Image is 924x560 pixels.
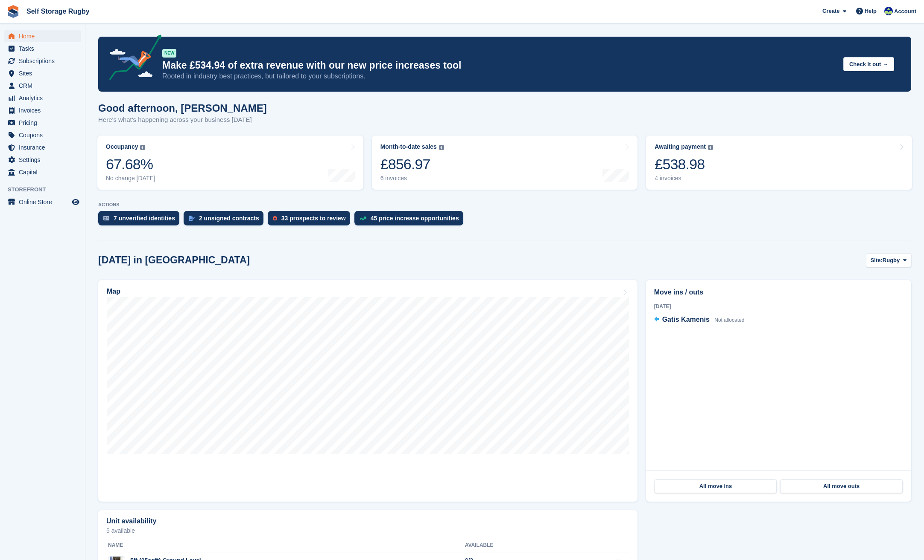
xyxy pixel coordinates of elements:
[199,215,259,222] div: 2 unsigned contracts
[4,80,81,92] a: menu
[281,215,346,222] div: 33 prospects to review
[883,256,900,265] span: Rugby
[380,143,437,150] div: Month-to-date sales
[102,35,162,83] img: price-adjustments-announcement-icon-8257ccfd72463d97f412b2fc003d46551f7dbcb40ab6d574587a9cd5c0d94...
[4,30,81,42] a: menu
[843,57,894,71] button: Check it out →
[8,185,85,194] span: Storefront
[654,287,903,297] h2: Move ins / outs
[107,288,120,295] h2: Map
[655,156,713,173] div: £538.98
[4,92,81,104] a: menu
[19,129,70,141] span: Coupons
[865,7,877,15] span: Help
[19,141,70,153] span: Insurance
[162,59,836,72] p: Make £534.94 of extra revenue with our new price increases tool
[380,175,444,182] div: 6 invoices
[184,211,268,230] a: 2 unsigned contracts
[19,196,70,208] span: Online Store
[140,145,145,150] img: icon-info-grey-7440780725fd019a000dd9b08b2336e03edf1995a4989e88bcd33f0948082b44.svg
[98,115,267,125] p: Here's what's happening across your business [DATE]
[654,303,903,310] div: [DATE]
[97,136,363,190] a: Occupancy 67.68% No change [DATE]
[714,317,744,323] span: Not allocated
[103,216,109,221] img: verify_identity-adf6edd0f0f0b5bbfe63781bf79b02c33cf7c696d77639b501bdc392416b5a36.svg
[19,92,70,104] span: Analytics
[894,7,916,16] span: Account
[4,166,81,178] a: menu
[19,104,70,116] span: Invoices
[654,315,745,326] a: Gatis Kamenis Not allocated
[98,280,637,502] a: Map
[655,143,706,150] div: Awaiting payment
[19,166,70,178] span: Capital
[106,175,155,182] div: No change [DATE]
[19,80,70,92] span: CRM
[114,215,175,222] div: 7 unverified identities
[106,539,465,552] th: Name
[19,30,70,42] span: Home
[19,67,70,79] span: Sites
[19,55,70,67] span: Subscriptions
[162,72,836,81] p: Rooted in industry best practices, but tailored to your subscriptions.
[465,539,566,552] th: Available
[360,216,366,220] img: price_increase_opportunities-93ffe204e8149a01c8c9dc8f82e8f89637d9d84a8eef4429ea346261dce0b2c0.svg
[780,479,903,493] a: All move outs
[162,49,176,58] div: NEW
[708,145,713,150] img: icon-info-grey-7440780725fd019a000dd9b08b2336e03edf1995a4989e88bcd33f0948082b44.svg
[4,129,81,141] a: menu
[4,104,81,116] a: menu
[380,156,444,173] div: £856.97
[822,7,839,15] span: Create
[106,517,156,525] h2: Unit availability
[866,253,911,267] button: Site: Rugby
[4,117,81,129] a: menu
[655,175,713,182] div: 4 invoices
[70,197,81,207] a: Preview store
[4,43,81,55] a: menu
[354,211,468,230] a: 45 price increase opportunities
[23,4,93,18] a: Self Storage Rugby
[98,211,184,230] a: 7 unverified identities
[268,211,354,230] a: 33 prospects to review
[19,154,70,166] span: Settings
[98,254,250,266] h2: [DATE] in [GEOGRAPHIC_DATA]
[439,145,444,150] img: icon-info-grey-7440780725fd019a000dd9b08b2336e03edf1995a4989e88bcd33f0948082b44.svg
[106,156,155,173] div: 67.68%
[662,316,710,323] span: Gatis Kamenis
[646,136,912,190] a: Awaiting payment £538.98 4 invoices
[106,143,138,150] div: Occupancy
[4,154,81,166] a: menu
[4,141,81,153] a: menu
[98,202,911,208] p: ACTIONS
[884,7,893,15] img: Richard Palmer
[189,216,195,221] img: contract_signature_icon-13c848040528278c33f63329250d36e43548de30e8caae1d1a13099fd9432cc5.svg
[655,479,777,493] a: All move ins
[7,5,20,18] img: stora-icon-8386f47178a22dfd0bd8f6a31ec36ba5ce8667c1dd55bd0f319d3a0aa187defe.svg
[4,67,81,79] a: menu
[19,117,70,129] span: Pricing
[19,43,70,55] span: Tasks
[4,196,81,208] a: menu
[4,55,81,67] a: menu
[371,215,459,222] div: 45 price increase opportunities
[98,102,267,114] h1: Good afternoon, [PERSON_NAME]
[871,256,883,265] span: Site:
[106,528,629,534] p: 5 available
[372,136,638,190] a: Month-to-date sales £856.97 6 invoices
[273,216,277,221] img: prospect-51fa495bee0391a8d652442698ab0144808aea92771e9ea1ae160a38d050c398.svg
